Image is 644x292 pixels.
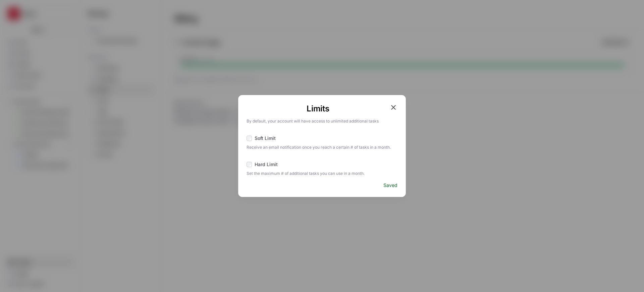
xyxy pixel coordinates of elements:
span: Soft Limit [255,135,276,142]
input: Hard Limit [247,162,252,167]
h1: Limits [247,103,389,114]
input: Soft Limit [247,136,252,141]
span: Saved [383,182,397,189]
p: By default, your account will have access to unlimited additional tasks [247,117,397,124]
span: Receive an email notification once you reach a certain # of tasks in a month. [247,143,397,150]
span: Hard Limit [255,161,278,168]
span: Set the maximum # of additional tasks you can use in a month. [247,169,397,177]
